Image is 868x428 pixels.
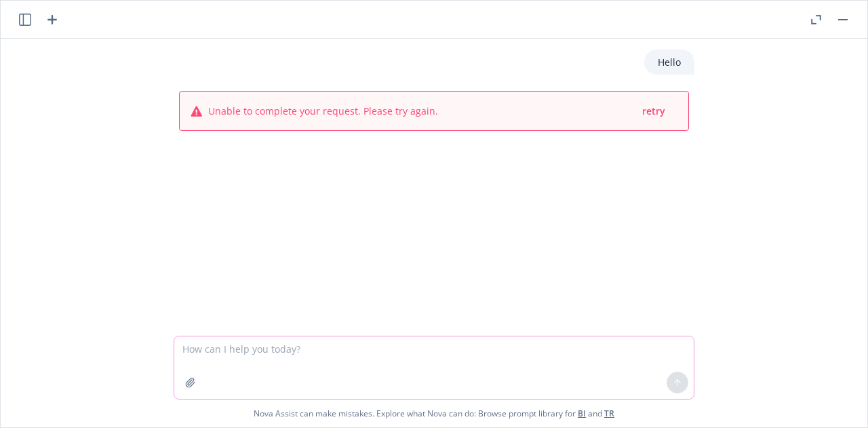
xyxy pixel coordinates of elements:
span: retry [642,104,665,117]
p: Hello [658,55,681,69]
a: TR [604,408,614,419]
button: retry [641,102,667,119]
a: BI [578,408,586,419]
span: Unable to complete your request. Please try again. [208,104,438,118]
span: Nova Assist can make mistakes. Explore what Nova can do: Browse prompt library for and [6,400,862,427]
